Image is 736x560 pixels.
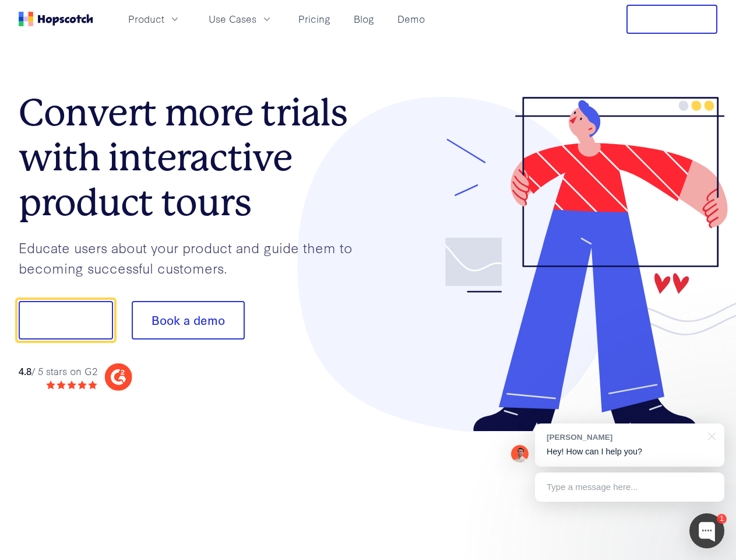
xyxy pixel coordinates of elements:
a: Home [19,12,93,26]
button: Show me! [19,301,113,339]
div: / 5 stars on G2 [19,364,97,379]
span: Use Cases [209,12,256,26]
p: Educate users about your product and guide them to becoming successful customers. [19,237,368,278]
strong: 4.8 [19,364,31,377]
button: Book a demo [132,301,245,339]
img: Mark Spera [511,445,529,463]
a: Blog [349,9,379,29]
a: Demo [393,9,429,29]
h1: Convert more trials with interactive product tours [19,90,368,225]
span: Product [128,12,164,26]
button: Free Trial [626,5,717,34]
div: 1 [717,514,727,524]
div: [PERSON_NAME] [547,432,701,443]
p: Hey! How can I help you? [547,446,713,458]
button: Use Cases [202,9,280,29]
div: Type a message here... [535,473,724,502]
button: Product [121,9,188,29]
a: Pricing [294,9,335,29]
